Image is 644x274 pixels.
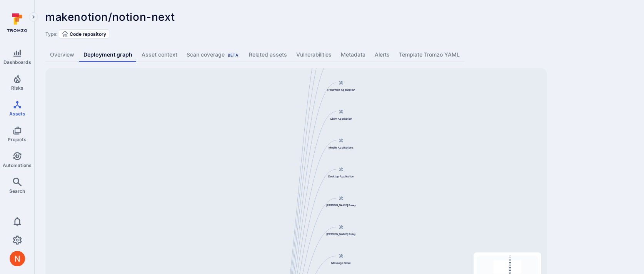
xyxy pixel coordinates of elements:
[45,48,79,62] a: Overview
[3,162,32,168] span: Automations
[187,51,240,58] div: Scan coverage
[8,137,27,142] span: Projects
[336,48,370,62] a: Metadata
[3,59,31,65] span: Dashboards
[45,10,175,23] span: makenotion/notion-next
[292,48,336,62] a: Vulnerabilities
[331,261,351,265] span: Message Store
[327,88,355,92] span: Front Web Application
[329,145,354,149] span: Mobile Applications
[45,31,57,37] span: Type:
[79,48,137,62] a: Deployment graph
[9,111,25,117] span: Assets
[226,52,240,58] div: Beta
[244,48,292,62] a: Related assets
[326,203,356,207] span: [PERSON_NAME] Proxy
[10,251,25,266] img: ACg8ocIprwjrgDQnDsNSk9Ghn5p5-B8DpAKWoJ5Gi9syOE4K59tr4Q=s96-c
[394,48,464,62] a: Template Tromzo YAML
[70,31,106,37] span: Code repository
[370,48,394,62] a: Alerts
[9,188,25,194] span: Search
[137,48,182,62] a: Asset context
[330,117,352,120] span: Client Application
[31,14,36,20] i: Expand navigation menu
[326,232,356,236] span: [PERSON_NAME] Relay
[45,48,633,62] div: Asset tabs
[10,251,25,266] div: Neeren Patki
[328,174,354,178] span: Desktop Application
[11,85,23,91] span: Risks
[29,12,38,22] button: Expand navigation menu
